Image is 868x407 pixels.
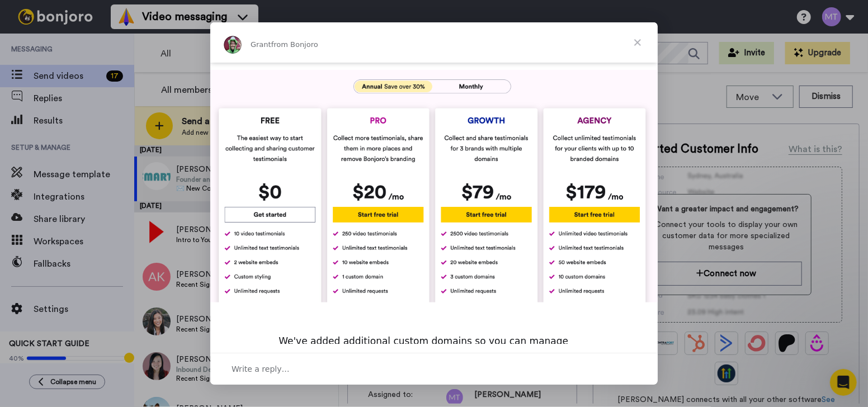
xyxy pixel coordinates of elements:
div: Open conversation and reply [210,353,658,385]
span: Write a reply… [232,362,290,376]
span: Grant [251,40,271,49]
span: from Bonjoro [271,40,318,49]
span: Close [617,22,658,63]
img: Profile image for Grant [224,36,242,54]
